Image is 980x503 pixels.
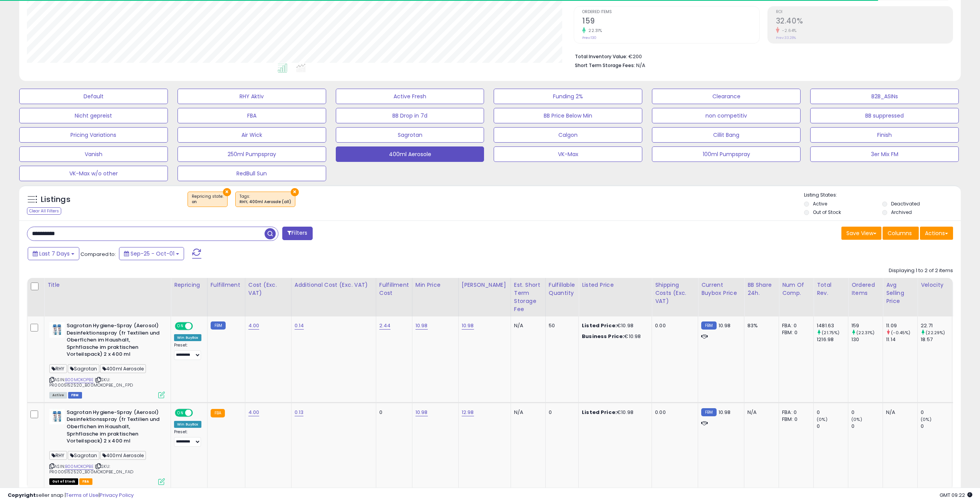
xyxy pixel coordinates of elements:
span: Last 7 Days [39,250,70,257]
span: FBM [68,392,82,399]
span: Tags : [240,193,291,205]
div: BB Share 24h. [747,281,776,297]
button: 250ml Pumpspray [178,146,326,162]
button: Sep-25 - Oct-01 [119,247,184,260]
span: Compared to: [80,251,116,258]
h5: Listings [41,194,70,205]
button: Finish [810,127,959,143]
div: 18.57 [921,336,952,343]
a: 10.98 [415,322,428,330]
small: -2.64% [779,28,797,34]
button: Cillit Bang [652,127,801,143]
div: seller snap | | [8,492,134,499]
button: BB Drop in 7d [336,108,484,123]
b: Sagrotan Hygiene-Spray (Aerosol) Desinfektionsspray (fr Textilien und Oberflchen im Haushalt, Spr... [67,409,160,447]
span: | SKU: PR0005152520_B00MOKOPBE_0N_FAD [49,463,133,475]
span: 10.98 [719,409,731,416]
div: Num of Comp. [782,281,810,297]
span: All listings that are currently out of stock and unavailable for purchase on Amazon [49,478,78,485]
small: (22.29%) [926,330,945,336]
div: 50 [549,322,573,329]
h2: 159 [582,17,759,27]
div: ASIN: [49,322,165,397]
div: €10.98 [582,333,646,340]
span: RHY [49,364,67,373]
div: Win BuyBox [174,421,201,428]
button: Calgon [494,127,642,143]
div: Cost (Exc. VAT) [248,281,288,297]
div: N/A [747,409,773,416]
span: All listings currently available for purchase on Amazon [49,392,67,399]
strong: Copyright [8,491,36,499]
div: 0 [851,423,883,430]
button: × [223,188,231,196]
button: Sagrotan [336,127,484,143]
small: FBM [701,408,716,416]
div: Shipping Costs (Exc. VAT) [655,281,695,305]
span: ON [176,323,185,330]
a: 10.98 [462,322,474,330]
span: FBA [79,478,92,485]
small: (0%) [921,416,931,422]
button: Columns [883,227,919,240]
small: (21.75%) [822,330,839,336]
div: N/A [514,409,539,416]
a: 10.98 [415,409,428,416]
div: Current Buybox Price [701,281,741,297]
button: Clearance [652,89,801,104]
span: ROI [776,10,953,14]
div: Preset: [174,429,201,447]
div: on [192,199,223,205]
span: Repricing state : [192,193,223,205]
div: FBM: 0 [782,329,807,336]
a: 12.98 [462,409,474,416]
span: Sagrotan [68,451,99,460]
small: FBA [211,409,225,417]
div: 11.14 [886,336,917,343]
span: N/A [636,62,645,69]
span: ON [176,409,185,416]
b: Listed Price: [582,409,617,416]
span: 10.98 [719,322,731,329]
span: Sagrotan [68,364,99,373]
a: Terms of Use [66,491,99,499]
img: 41-+PgcBbuL._SL40_.jpg [49,322,65,338]
div: 0 [549,409,573,416]
div: N/A [886,409,911,416]
b: Sagrotan Hygiene-Spray (Aerosol) Desinfektionsspray (fr Textilien und Oberflchen im Haushalt, Spr... [67,322,160,360]
div: [PERSON_NAME] [462,281,508,289]
button: Actions [920,227,953,240]
span: Sep-25 - Oct-01 [131,250,174,257]
label: Deactivated [891,200,920,207]
span: RHY [49,451,67,460]
div: Avg Selling Price [886,281,914,305]
div: 1216.98 [817,336,848,343]
b: Total Inventory Value: [575,53,627,60]
b: Short Term Storage Fees: [575,62,635,69]
div: 0 [851,409,883,416]
div: FBA: 0 [782,322,807,329]
div: Ordered Items [851,281,879,297]
span: 400ml Aerosole [100,451,146,460]
button: × [291,188,299,196]
div: N/A [514,322,539,329]
div: Fulfillment Cost [379,281,409,297]
button: Filters [282,227,312,240]
button: RedBull Sun [178,166,326,181]
button: 100ml Pumpspray [652,146,801,162]
div: RHY, 400ml Aerosole (all) [240,199,291,205]
small: (22.31%) [856,330,874,336]
li: €200 [575,51,947,61]
span: Ordered Items [582,10,759,14]
button: Vanish [19,146,168,162]
div: €10.98 [582,322,646,329]
small: (0%) [817,416,828,422]
div: 11.09 [886,322,917,329]
button: BB Price Below Min [494,108,642,123]
span: OFF [192,323,204,330]
label: Out of Stock [813,209,841,215]
div: Total Rev. [817,281,845,297]
div: 0.00 [655,409,692,416]
a: B00MOKOPBE [65,377,94,383]
img: 41-+PgcBbuL._SL40_.jpg [49,409,65,424]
